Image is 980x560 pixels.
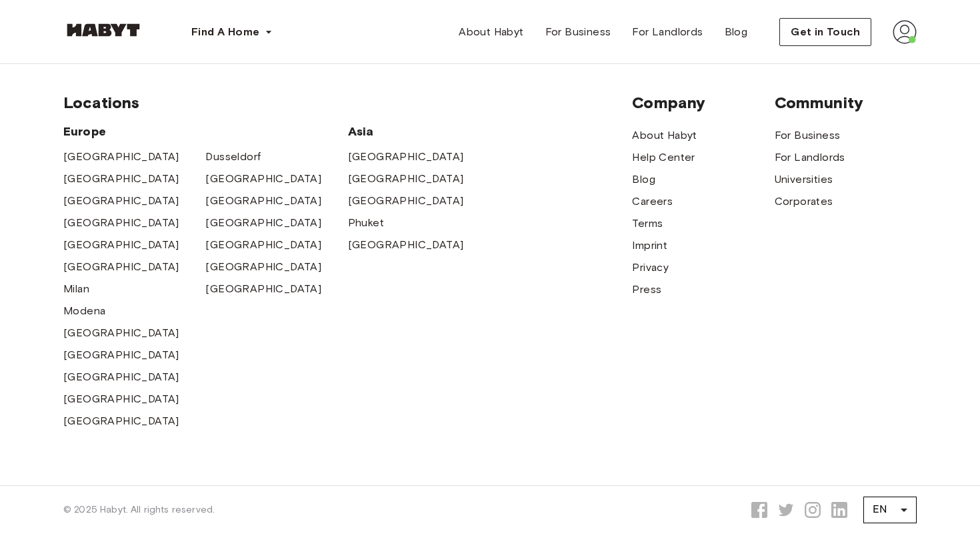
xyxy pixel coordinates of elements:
span: For Landlords [632,24,703,40]
a: About Habyt [632,127,697,144]
span: Company [632,93,774,113]
a: Help Center [632,150,695,166]
a: [GEOGRAPHIC_DATA] [205,215,321,231]
span: About Habyt [459,24,523,40]
a: Modena [63,303,105,319]
span: Find A Home [191,24,259,40]
a: Phuket [348,215,384,231]
a: [GEOGRAPHIC_DATA] [348,171,464,187]
a: [GEOGRAPHIC_DATA] [348,193,464,209]
span: Locations [63,93,632,113]
span: For Business [545,24,611,40]
a: [GEOGRAPHIC_DATA] [205,237,321,253]
a: Universities [775,172,833,188]
div: EN [863,491,917,529]
a: [GEOGRAPHIC_DATA] [205,281,321,297]
a: [GEOGRAPHIC_DATA] [63,369,179,385]
a: [GEOGRAPHIC_DATA] [63,149,179,165]
a: Blog [714,19,759,45]
a: [GEOGRAPHIC_DATA] [63,259,179,275]
a: Dusseldorf [205,149,261,165]
a: Privacy [632,260,669,276]
a: Press [632,282,661,298]
a: [GEOGRAPHIC_DATA] [205,193,321,209]
button: Get in Touch [779,18,871,46]
a: [GEOGRAPHIC_DATA] [63,215,179,231]
span: Get in Touch [791,24,860,40]
a: Milan [63,281,89,297]
a: For Business [775,127,841,144]
a: Blog [632,172,655,188]
span: Blog [725,24,748,40]
a: [GEOGRAPHIC_DATA] [63,413,179,429]
a: [GEOGRAPHIC_DATA] [63,171,179,187]
a: [GEOGRAPHIC_DATA] [63,391,179,407]
a: [GEOGRAPHIC_DATA] [348,149,464,165]
a: Terms [632,216,663,232]
a: [GEOGRAPHIC_DATA] [63,193,179,209]
span: Community [775,93,917,113]
a: About Habyt [448,19,534,45]
img: avatar [893,20,917,44]
a: Imprint [632,238,667,254]
a: [GEOGRAPHIC_DATA] [348,237,464,253]
a: [GEOGRAPHIC_DATA] [63,325,179,341]
a: Corporates [775,194,833,210]
a: Careers [632,194,673,210]
a: For Landlords [621,19,713,45]
a: [GEOGRAPHIC_DATA] [205,171,321,187]
img: Habyt [63,23,143,37]
a: [GEOGRAPHIC_DATA] [205,259,321,275]
button: Find A Home [181,19,283,45]
a: [GEOGRAPHIC_DATA] [63,347,179,363]
span: Europe [63,123,348,139]
a: For Business [535,19,622,45]
span: Asia [348,123,490,139]
a: [GEOGRAPHIC_DATA] [63,237,179,253]
span: © 2025 Habyt. All rights reserved. [63,503,215,517]
a: For Landlords [775,150,845,166]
